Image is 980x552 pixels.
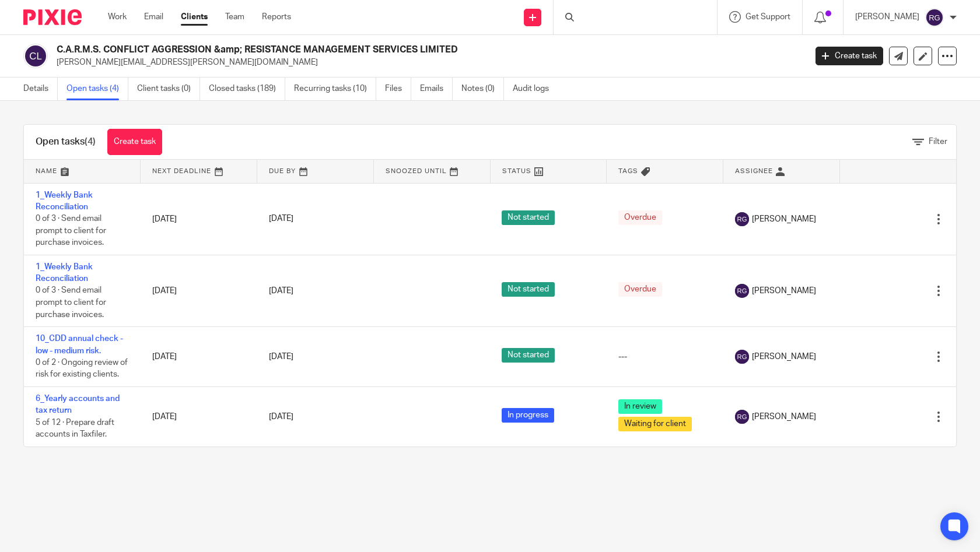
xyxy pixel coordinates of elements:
a: 1_Weekly Bank Reconciliation [36,263,93,283]
span: [DATE] [269,413,293,421]
img: svg%3E [735,284,749,298]
p: [PERSON_NAME][EMAIL_ADDRESS][PERSON_NAME][DOMAIN_NAME] [57,57,798,68]
img: Pixie [23,9,82,25]
a: Open tasks (4) [66,78,128,100]
span: Not started [502,348,555,363]
span: In review [618,399,662,414]
a: Create task [815,47,883,65]
a: Closed tasks (189) [209,78,285,100]
p: [PERSON_NAME] [855,11,919,23]
span: In progress [502,408,554,423]
a: Work [108,11,127,23]
span: [PERSON_NAME] [752,411,816,423]
a: Notes (0) [461,78,504,100]
td: [DATE] [141,183,257,255]
span: 5 of 12 · Prepare draft accounts in Taxfiler. [36,419,114,439]
a: 1_Weekly Bank Reconciliation [36,191,93,211]
a: Files [385,78,411,100]
span: Get Support [745,13,790,21]
span: (4) [85,137,96,146]
a: Clients [181,11,208,23]
span: 0 of 3 · Send email prompt to client for purchase invoices. [36,287,106,319]
img: svg%3E [735,410,749,424]
span: 0 of 2 · Ongoing review of risk for existing clients. [36,358,128,379]
span: Overdue [618,210,662,225]
span: [PERSON_NAME] [752,213,816,225]
a: 10_CDD annual check - low - medium risk. [36,335,123,354]
td: [DATE] [141,327,257,387]
img: svg%3E [925,8,944,27]
span: Waiting for client [618,417,692,431]
span: [DATE] [269,215,293,223]
div: --- [618,351,712,363]
span: [PERSON_NAME] [752,285,816,297]
img: svg%3E [23,44,48,68]
h2: C.A.R.M.S. CONFLICT AGGRESSION &amp; RESISTANCE MANAGEMENT SERVICES LIMITED [57,44,650,56]
td: [DATE] [141,255,257,326]
span: [PERSON_NAME] [752,351,816,363]
span: Not started [502,282,555,297]
td: [DATE] [141,387,257,446]
span: Status [502,168,531,174]
a: Recurring tasks (10) [294,78,376,100]
span: [DATE] [269,353,293,361]
img: svg%3E [735,212,749,226]
a: Details [23,78,58,100]
span: Snoozed Until [386,168,447,174]
a: 6_Yearly accounts and tax return [36,395,120,414]
span: 0 of 3 · Send email prompt to client for purchase invoices. [36,215,106,247]
span: Filter [929,138,947,146]
img: svg%3E [735,350,749,364]
a: Emails [420,78,453,100]
h1: Open tasks [36,136,96,148]
a: Team [225,11,244,23]
a: Email [144,11,163,23]
span: Not started [502,210,555,225]
span: Overdue [618,282,662,297]
a: Audit logs [513,78,558,100]
a: Client tasks (0) [137,78,200,100]
span: [DATE] [269,287,293,295]
a: Reports [262,11,291,23]
span: Tags [618,168,638,174]
a: Create task [107,129,162,155]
